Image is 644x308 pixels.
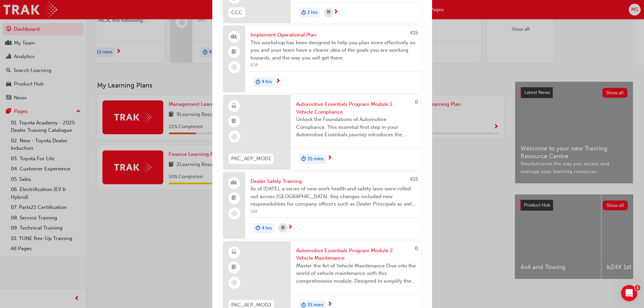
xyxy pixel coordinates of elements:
span: learningResourceType_ELEARNING-icon [232,102,236,111]
span: 35 mins [307,155,324,163]
span: 1 [635,285,640,290]
a: 415Implement Operational PlanThis workshop has been designed to help you plan more effectively so... [223,26,421,92]
span: next-icon [276,78,281,85]
span: duration-icon [256,224,260,233]
span: duration-icon [301,8,306,17]
span: PKC_AEP_MOD1 [231,155,271,163]
span: next-icon [327,155,332,161]
span: calendar-icon [327,8,330,17]
span: 2 hrs [307,9,317,17]
span: learningRecordVerb_NONE-icon [231,64,237,70]
iframe: Intercom live chat [621,285,637,301]
span: calendar-icon [281,224,285,232]
span: people-icon [232,179,236,187]
span: Master the Art of Vehicle Maintenance Dive into the world of vehicle maintenance with this compre... [296,262,416,285]
span: learningResourceType_ELEARNING-icon [232,248,236,257]
span: next-icon [333,9,338,15]
span: Implement Operational Plan [251,31,416,39]
span: duration-icon [256,78,260,87]
span: learningRecordVerb_NONE-icon [231,210,237,216]
span: Dealer Safety Training [251,177,416,185]
span: 415 [410,176,418,182]
span: next-icon [288,224,293,231]
span: As of [DATE], a series of new work health and safety laws were rolled out across [GEOGRAPHIC_DATA... [251,185,416,208]
span: 415 [410,30,418,36]
span: Automotive Essentials Program Module 1: Vehicle Compliance [296,100,416,116]
span: SAF [251,208,416,216]
span: booktick-icon [232,194,236,203]
a: 415Dealer Safety TrainingAs of [DATE], a series of new work health and safety laws were rolled ou... [223,172,421,239]
span: CCC [231,9,242,17]
span: learningRecordVerb_NONE-icon [231,134,237,140]
span: IOP [251,62,416,69]
span: This workshop has been designed to help you plan more effectively so you and your team have a cle... [251,39,416,62]
span: booktick-icon [232,48,236,56]
span: next-icon [327,302,332,308]
span: learningRecordVerb_NONE-icon [231,280,237,286]
span: booktick-icon [232,263,236,272]
span: duration-icon [301,155,306,163]
a: 0PKC_AEP_MOD1Automotive Essentials Program Module 1: Vehicle ComplianceUnlock the Foundations of ... [223,95,421,169]
span: booktick-icon [232,117,236,126]
span: 0 [415,99,418,105]
span: Unlock the Foundations of Automotive Compliance. This essential first step in your Automotive Ess... [296,116,416,139]
span: 4 hrs [262,224,272,232]
span: people-icon [232,32,236,41]
span: Automotive Essentials Program Module 2: Vehicle Maintenance [296,247,416,262]
span: 0 [415,245,418,252]
span: 4 hrs [262,78,272,86]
